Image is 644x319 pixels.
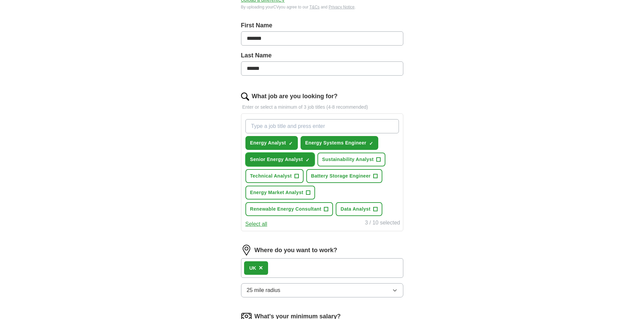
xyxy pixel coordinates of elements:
a: Privacy Notice [329,5,355,9]
span: ✓ [306,157,310,163]
button: 25 mile radius [241,283,403,297]
label: What job are you looking for? [252,92,338,101]
label: Last Name [241,51,403,60]
span: Senior Energy Analyst [250,156,303,163]
button: × [259,263,263,273]
div: UK [249,265,256,272]
label: Where do you want to work? [255,246,337,255]
div: By uploading your CV you agree to our and . [241,4,403,10]
label: First Name [241,21,403,30]
span: Sustainability Analyst [322,156,374,163]
button: Technical Analyst [245,169,304,183]
span: Renewable Energy Consultant [250,206,321,213]
span: Technical Analyst [250,172,292,180]
a: T&Cs [309,5,319,9]
button: Energy Analyst✓ [245,136,298,150]
span: Energy Market Analyst [250,189,304,196]
div: 3 / 10 selected [365,219,400,228]
span: 25 mile radius [247,286,281,294]
button: Energy Systems Engineer✓ [301,136,378,150]
p: Enter or select a minimum of 3 job titles (4-8 recommended) [241,104,403,111]
span: ✓ [289,141,293,146]
img: location.png [241,245,252,256]
button: Senior Energy Analyst✓ [245,153,315,166]
span: Energy Systems Engineer [305,139,366,147]
span: Data Analyst [340,206,371,213]
img: search.png [241,92,249,101]
span: × [259,264,263,271]
button: Battery Storage Engineer [306,169,382,183]
button: Select all [245,220,267,228]
input: Type a job title and press enter [245,119,399,133]
button: Sustainability Analyst [317,153,386,166]
span: Battery Storage Engineer [311,172,371,180]
button: Data Analyst [336,202,382,216]
span: Energy Analyst [250,139,286,147]
button: Energy Market Analyst [245,186,315,200]
span: ✓ [369,141,373,146]
button: Renewable Energy Consultant [245,202,333,216]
